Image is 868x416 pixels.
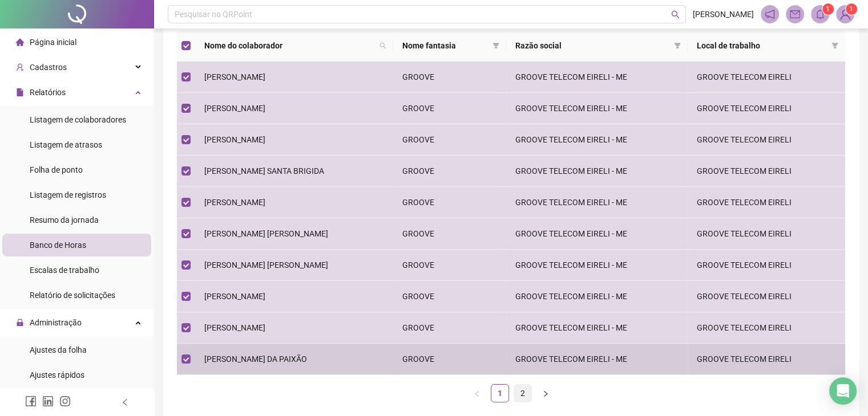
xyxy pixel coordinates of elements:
[30,291,115,300] span: Relatório de solicitações
[204,292,265,301] span: [PERSON_NAME]
[506,124,688,156] td: GROOVE TELECOM EIRELI - ME
[492,42,499,49] span: filter
[204,323,265,332] span: [PERSON_NAME]
[688,250,845,281] td: GROOVE TELECOM EIRELI
[30,345,87,354] span: Ajustes da folha
[515,39,669,52] span: Razão social
[30,63,67,72] span: Cadastros
[59,395,71,407] span: instagram
[688,344,845,375] td: GROOVE TELECOM EIRELI
[30,38,76,47] span: Página inicial
[831,42,838,49] span: filter
[506,250,688,281] td: GROOVE TELECOM EIRELI - ME
[30,240,86,250] span: Banco de Horas
[506,93,688,124] td: GROOVE TELECOM EIRELI - ME
[377,37,389,54] span: search
[30,215,99,225] span: Resumo da jornada
[30,115,126,124] span: Listagem de colaboradores
[30,140,102,149] span: Listagem de atrasos
[697,39,827,52] span: Local de trabalho
[393,344,506,375] td: GROOVE
[204,260,328,270] span: [PERSON_NAME] [PERSON_NAME]
[688,124,845,156] td: GROOVE TELECOM EIRELI
[204,354,307,364] span: [PERSON_NAME] DA PAIXÃO
[826,5,830,13] span: 1
[506,218,688,250] td: GROOVE TELECOM EIRELI - ME
[815,9,825,19] span: bell
[542,390,549,397] span: right
[829,377,857,405] div: Open Intercom Messenger
[468,384,486,402] li: Página anterior
[837,6,854,23] img: 93661
[204,198,265,207] span: [PERSON_NAME]
[688,218,845,250] td: GROOVE TELECOM EIRELI
[829,37,841,54] span: filter
[672,37,683,54] span: filter
[204,104,265,113] span: [PERSON_NAME]
[204,135,265,144] span: [PERSON_NAME]
[536,384,555,402] button: right
[16,38,24,46] span: home
[491,384,509,402] li: 1
[30,165,83,174] span: Folha de ponto
[30,88,66,97] span: Relatórios
[846,3,857,15] sup: Atualize o seu contato no menu Meus Dados
[42,395,54,407] span: linkedin
[393,312,506,344] td: GROOVE
[693,8,754,21] span: [PERSON_NAME]
[121,398,129,406] span: left
[393,281,506,312] td: GROOVE
[506,187,688,218] td: GROOVE TELECOM EIRELI - ME
[30,318,82,327] span: Administração
[688,93,845,124] td: GROOVE TELECOM EIRELI
[506,281,688,312] td: GROOVE TELECOM EIRELI - ME
[790,9,800,19] span: mail
[380,42,386,49] span: search
[16,63,24,71] span: user-add
[393,187,506,218] td: GROOVE
[506,156,688,187] td: GROOVE TELECOM EIRELI - ME
[393,62,506,93] td: GROOVE
[30,370,84,380] span: Ajustes rápidos
[393,250,506,281] td: GROOVE
[506,312,688,344] td: GROOVE TELECOM EIRELI - ME
[393,124,506,156] td: GROOVE
[506,344,688,375] td: GROOVE TELECOM EIRELI - ME
[822,3,834,15] sup: 1
[688,187,845,218] td: GROOVE TELECOM EIRELI
[491,385,508,402] a: 1
[393,156,506,187] td: GROOVE
[204,39,375,52] span: Nome do colaborador
[765,9,775,19] span: notification
[16,88,24,96] span: file
[688,156,845,187] td: GROOVE TELECOM EIRELI
[506,62,688,93] td: GROOVE TELECOM EIRELI - ME
[393,93,506,124] td: GROOVE
[536,384,555,402] li: Próxima página
[674,42,681,49] span: filter
[468,384,486,402] button: left
[688,62,845,93] td: GROOVE TELECOM EIRELI
[688,281,845,312] td: GROOVE TELECOM EIRELI
[30,266,99,275] span: Escalas de trabalho
[204,166,324,176] span: [PERSON_NAME] SANTA BRIGIDA
[474,390,481,397] span: left
[514,384,532,402] li: 2
[402,39,488,52] span: Nome fantasia
[25,395,37,407] span: facebook
[849,5,853,13] span: 1
[393,218,506,250] td: GROOVE
[204,229,328,238] span: [PERSON_NAME] [PERSON_NAME]
[30,190,106,199] span: Listagem de registros
[16,319,24,327] span: lock
[514,385,531,402] a: 2
[688,312,845,344] td: GROOVE TELECOM EIRELI
[490,37,502,54] span: filter
[671,10,680,19] span: search
[204,72,265,81] span: [PERSON_NAME]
